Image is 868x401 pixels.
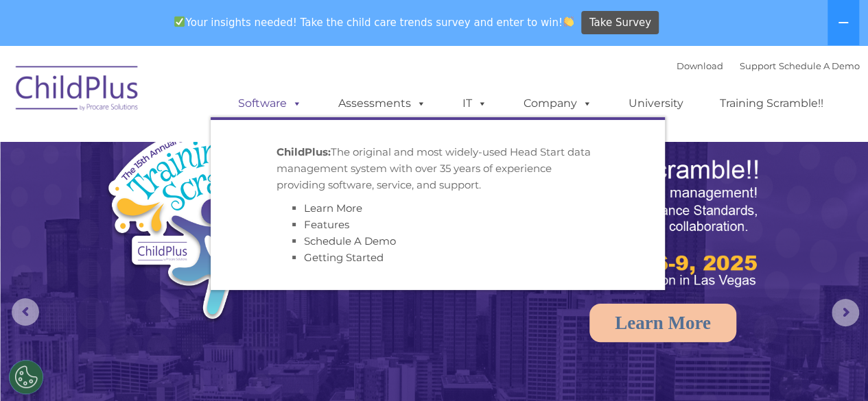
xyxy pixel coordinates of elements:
[277,144,599,193] p: The original and most widely-used Head Start data management system with over 35 years of experie...
[615,90,697,117] a: University
[563,16,574,27] img: 👏
[779,60,860,71] a: Schedule A Demo
[174,16,185,27] img: ✅
[677,60,723,71] a: Download
[706,90,837,117] a: Training Scramble!!
[740,60,776,71] a: Support
[277,145,331,158] strong: ChildPlus:
[224,90,316,117] a: Software
[191,90,233,101] span: Last name
[449,90,501,117] a: IT
[677,60,860,71] font: |
[589,304,736,342] a: Learn More
[325,90,440,117] a: Assessments
[304,251,384,264] a: Getting Started
[191,147,249,157] span: Phone number
[169,9,580,36] span: Your insights needed! Take the child care trends survey and enter to win!
[9,360,43,394] button: Cookies Settings
[304,218,349,231] a: Features
[589,11,651,35] span: Take Survey
[510,90,606,117] a: Company
[581,11,659,35] a: Take Survey
[304,202,362,215] a: Learn More
[9,56,146,125] img: ChildPlus by Procare Solutions
[304,234,396,247] a: Schedule A Demo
